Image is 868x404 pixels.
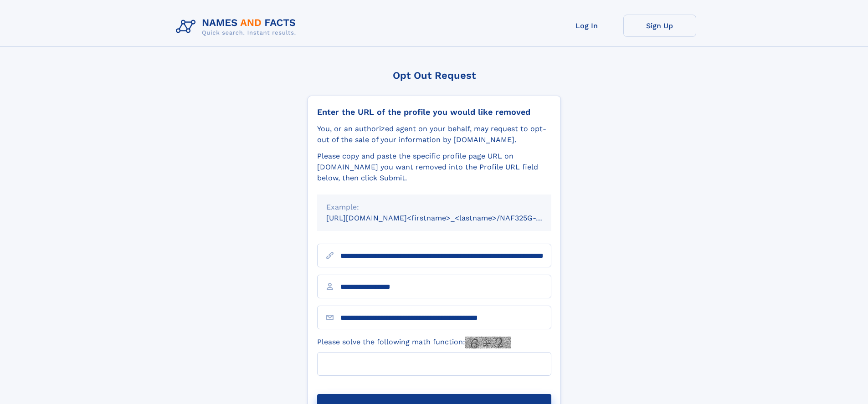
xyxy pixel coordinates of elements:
[317,151,551,184] div: Please copy and paste the specific profile page URL on [DOMAIN_NAME] you want removed into the Pr...
[317,337,511,348] label: Please solve the following math function:
[623,15,696,37] a: Sign Up
[326,202,542,213] div: Example:
[172,15,303,39] img: Logo Names and Facts
[317,123,551,145] div: You, or an authorized agent on your behalf, may request to opt-out of the sale of your informatio...
[326,214,569,222] small: [URL][DOMAIN_NAME]<firstname>_<lastname>/NAF325G-xxxxxxxx
[550,15,623,37] a: Log In
[317,107,551,117] div: Enter the URL of the profile you would like removed
[308,70,561,81] div: Opt Out Request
